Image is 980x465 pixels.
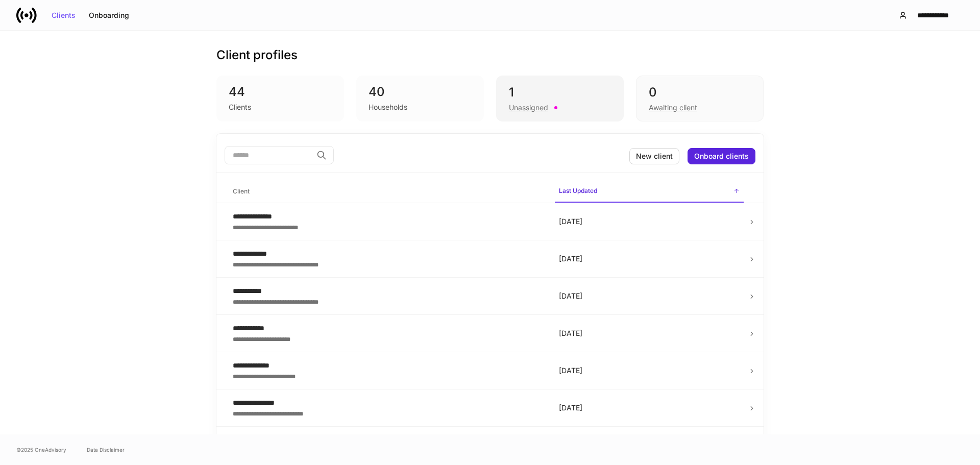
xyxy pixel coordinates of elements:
div: 0Awaiting client [636,76,764,121]
span: Last Updated [555,181,744,203]
div: 1Unassigned [496,76,624,121]
div: 44 [229,84,332,100]
p: [DATE] [559,403,740,413]
p: [DATE] [559,328,740,338]
div: Households [369,102,407,112]
button: Onboard clients [688,148,755,164]
button: New client [629,148,679,164]
p: [DATE] [559,365,740,376]
div: Clients [229,102,251,112]
div: 40 [369,84,472,100]
a: Data Disclaimer [87,446,125,454]
div: Onboarding [89,12,129,19]
p: [DATE] [559,254,740,264]
div: 1 [509,84,611,101]
span: © 2025 OneAdvisory [16,446,66,454]
div: Awaiting client [649,103,697,113]
div: New client [636,153,673,160]
div: 0 [649,84,751,101]
span: Client [229,181,547,202]
div: Clients [52,12,76,19]
p: [DATE] [559,291,740,301]
div: Onboard clients [694,153,749,160]
h3: Client profiles [216,47,298,63]
h6: Last Updated [559,186,597,195]
button: Onboarding [82,7,136,23]
div: Unassigned [509,103,548,113]
p: [DATE] [559,216,740,227]
h6: Client [233,186,250,196]
button: Clients [45,7,82,23]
